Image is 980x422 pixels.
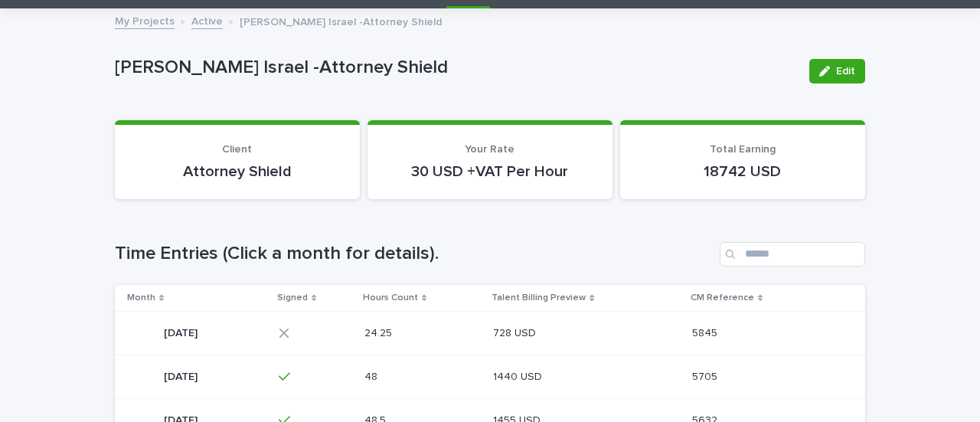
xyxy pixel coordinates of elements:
p: [DATE] [164,368,201,384]
h1: Time Entries (Click a month for details). [115,243,714,265]
p: CM Reference [691,290,754,306]
p: Attorney Shield [133,162,341,181]
span: Client [222,144,252,155]
p: 30 USD +VAT Per Hour [386,162,594,181]
p: 48 [364,368,381,384]
p: [PERSON_NAME] Israel -Attorney Shield [240,12,442,29]
input: Search [720,242,865,267]
p: 5845 [692,324,720,340]
p: Signed [277,290,308,306]
p: Month [127,290,155,306]
span: Total Earning [710,144,776,155]
tr: [DATE][DATE] 24.2524.25 728 USD728 USD 58455845 [115,311,865,355]
a: My Projects [115,11,175,29]
p: Hours Count [363,290,418,306]
p: 728 USD [493,324,539,340]
p: 1440 USD [493,368,545,384]
p: 18742 USD [639,162,847,181]
a: Active [191,11,223,29]
p: 24.25 [364,324,395,340]
p: [DATE] [164,324,201,340]
tr: [DATE][DATE] 4848 1440 USD1440 USD 57055705 [115,355,865,398]
p: 5705 [692,368,720,384]
span: Edit [836,66,855,77]
p: [PERSON_NAME] Israel -Attorney Shield [115,57,797,79]
span: Your Rate [465,144,514,155]
button: Edit [809,59,865,83]
p: Talent Billing Preview [492,290,586,306]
